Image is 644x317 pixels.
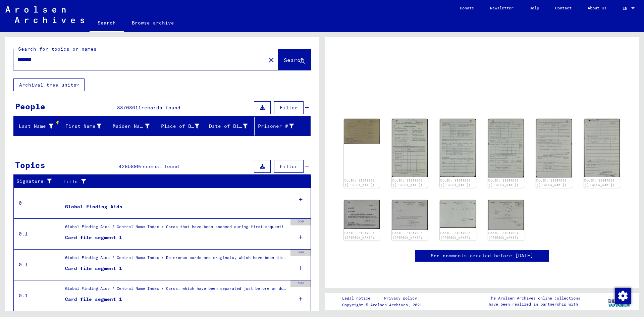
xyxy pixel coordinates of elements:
mat-header-cell: First Name [62,117,110,136]
a: DocID: 81347036 ([PERSON_NAME]) [440,231,471,240]
img: 001.jpg [392,200,428,230]
a: DocID: 81347035 ([PERSON_NAME]) [392,231,423,240]
div: Prisoner # [257,121,303,131]
img: 001.jpg [344,200,380,229]
div: Place of Birth [161,123,200,130]
a: DocID: 81347033 ([PERSON_NAME]) [488,178,519,187]
td: 0.1 [14,249,60,280]
a: See comments created before [DATE] [431,252,533,259]
div: Last Name [16,123,53,130]
mat-header-cell: Date of Birth [206,117,255,136]
div: Card file segment 1 [65,265,122,272]
div: Global Finding Aids / Central Name Index / Cards that have been scanned during first sequential m... [65,224,287,233]
p: Copyright © Arolsen Archives, 2021 [342,302,425,308]
mat-label: Search for topics or names [18,46,97,52]
mat-icon: close [267,56,275,64]
div: People [15,100,45,112]
p: have been realized in partnership with [489,301,580,307]
div: Topics [15,159,45,171]
div: Maiden Name [113,121,158,131]
div: Signature [16,178,55,185]
div: Last Name [16,121,62,131]
div: First Name [65,121,110,131]
span: Filter [280,105,298,111]
a: DocID: 81347034 ([PERSON_NAME]) [344,231,375,240]
td: 0.1 [14,280,60,311]
a: Search [90,15,124,32]
div: Global Finding Aids / Central Name Index / Reference cards and originals, which have been discove... [65,255,287,264]
span: Search [284,57,304,63]
div: Place of Birth [161,121,208,131]
div: First Name [65,123,102,130]
div: Global Finding Aids / Central Name Index / Cards, which have been separated just before or during... [65,285,287,295]
div: Prisoner # [257,123,294,130]
mat-header-cell: Prisoner # [255,117,311,136]
a: DocID: 81347037 ([PERSON_NAME]) [488,231,519,240]
div: Date of Birth [209,121,256,131]
span: 33708611 [117,105,141,111]
div: 500 [290,250,311,256]
img: 004.jpg [536,119,572,178]
div: 350 [290,219,311,225]
span: 4285890 [119,163,140,169]
div: Signature [16,176,61,187]
a: Browse archive [124,15,182,31]
a: DocID: 81347032 ([PERSON_NAME]) [344,178,375,187]
a: Privacy policy [379,295,425,302]
mat-header-cell: Maiden Name [110,117,158,136]
div: Title [63,178,298,185]
div: Title [63,176,304,187]
img: 001.jpg [344,119,380,144]
img: 002.jpg [440,119,476,177]
img: 001.jpg [488,200,524,230]
button: Filter [274,101,304,114]
div: Date of Birth [209,123,248,130]
img: 005.jpg [584,119,620,177]
img: Change consent [615,288,631,304]
img: 003.jpg [488,119,524,178]
button: Archival tree units [13,78,85,91]
div: Maiden Name [113,123,150,130]
img: 001.jpg [392,119,428,177]
mat-header-cell: Last Name [14,117,62,136]
span: records found [140,163,179,169]
button: Search [278,49,311,70]
a: DocID: 81347033 ([PERSON_NAME]) [536,178,567,187]
img: 001.jpg [440,200,476,228]
a: Legal notice [342,295,376,302]
p: The Arolsen Archives online collections [489,295,580,301]
div: Card file segment 1 [65,296,122,303]
img: Arolsen_neg.svg [5,6,84,23]
span: records found [141,105,180,111]
td: 0 [14,188,60,218]
a: DocID: 81347033 ([PERSON_NAME]) [440,178,471,187]
button: Clear [265,53,278,66]
div: | [342,295,425,302]
a: DocID: 81347033 ([PERSON_NAME]) [584,178,614,187]
span: Filter [280,163,298,169]
span: EN [623,6,630,11]
div: Card file segment 1 [65,234,122,241]
td: 0.1 [14,218,60,249]
img: yv_logo.png [607,293,632,310]
div: Global Finding Aids [65,203,122,210]
div: 500 [290,280,311,287]
button: Filter [274,160,304,173]
mat-header-cell: Place of Birth [158,117,207,136]
a: DocID: 81347033 ([PERSON_NAME]) [392,178,423,187]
